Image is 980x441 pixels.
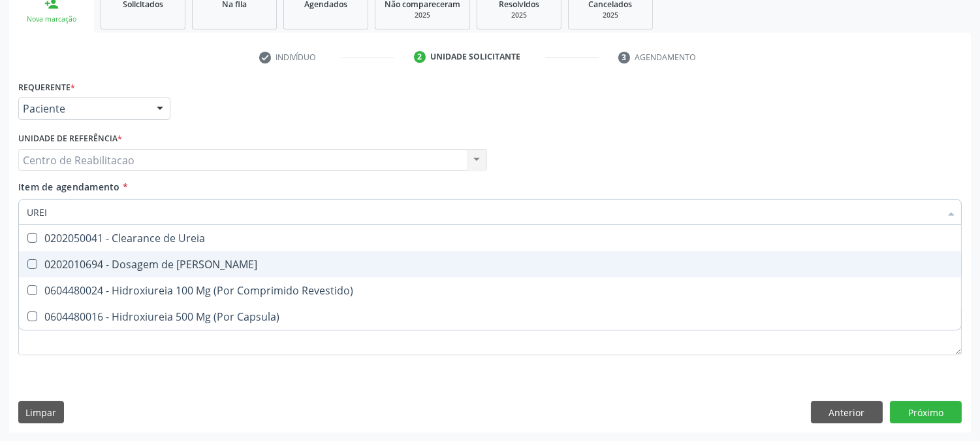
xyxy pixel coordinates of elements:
[430,51,520,63] div: Unidade solicitante
[27,259,953,270] div: 0202010694 - Dosagem de [PERSON_NAME]
[18,14,85,24] div: Nova marcação
[18,77,75,97] label: Requerente
[486,10,552,20] div: 2025
[385,10,460,20] div: 2025
[890,401,962,423] button: Próximo
[27,311,953,322] div: 0604480016 - Hidroxiureia 500 Mg (Por Capsula)
[578,10,643,20] div: 2025
[18,129,122,149] label: Unidade de referência
[27,199,940,225] input: Buscar por procedimentos
[811,401,883,423] button: Anterior
[27,285,953,296] div: 0604480024 - Hidroxiureia 100 Mg (Por Comprimido Revestido)
[414,51,426,63] div: 2
[18,181,120,193] span: Item de agendamento
[23,102,144,115] span: Paciente
[27,233,953,243] div: 0202050041 - Clearance de Ureia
